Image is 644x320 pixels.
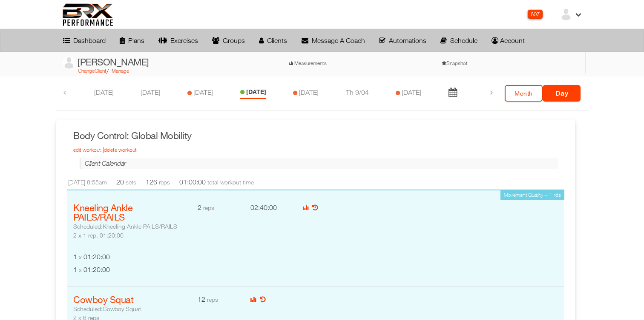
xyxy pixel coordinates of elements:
[63,60,149,67] a: [PERSON_NAME]
[280,52,433,74] a: Measurements
[94,88,114,96] a: [DATE]
[299,88,319,96] a: [DATE]
[73,222,184,240] div: Scheduled: Kneeling Ankle PAILS/RAILS 2 x 1 rep, 01:20:00
[120,37,144,44] div: Plans
[438,33,480,48] a: Schedule
[259,37,287,44] div: Clients
[73,261,184,274] li: 1 01:20:00
[379,37,426,44] div: Automations
[210,33,247,48] a: Groups
[193,88,213,96] a: [DATE]
[560,8,572,21] img: ex-default-user.svg
[156,33,200,48] a: Exercises
[104,147,137,153] a: delete workout
[141,88,160,96] a: [DATE]
[207,296,218,303] span: reps
[207,178,254,186] span: total workout time
[85,159,126,167] a: Client Calendar
[257,33,290,48] a: Clients
[528,10,543,19] div: 607
[543,85,581,102] a: Day
[73,129,558,142] h3: Body Control: Global Mobility
[73,248,184,261] li: 1 01:20:00
[212,37,245,44] div: Groups
[78,68,106,74] a: Change Client
[500,190,564,200] div: Movement Quality -- 1 rds
[489,33,527,48] a: Account
[63,66,271,76] div: /
[246,203,299,221] li: 02:40:00
[505,85,543,102] a: Month
[440,37,477,44] div: Schedule
[79,266,82,273] span: x
[73,294,133,305] a: Cowboy Squat
[193,203,246,221] li: 2
[146,178,170,187] li: 126
[402,88,421,96] a: [DATE]
[63,3,113,26] img: 6f7da32581c89ca25d665dc3aae533e4f14fe3ef_original.svg
[433,52,586,74] a: Snapshot
[240,88,266,99] li: [DATE]
[73,147,101,153] a: edit workout
[63,57,75,69] img: ex-default-user.svg
[158,37,198,44] div: Exercises
[377,33,428,48] a: Automations
[126,178,136,186] span: sets
[60,33,108,48] a: Dashboard
[116,178,136,187] li: 20
[203,204,214,211] span: reps
[73,202,132,223] a: Kneeling Ankle PAILS/RAILS
[73,146,558,156] div: |
[79,253,82,261] span: x
[63,37,106,44] div: Dashboard
[492,37,525,44] div: Account
[299,33,367,48] a: Message A Coach
[302,37,365,44] div: Message A Coach
[112,68,129,74] a: Manage
[117,33,147,48] a: Plans
[159,178,170,186] span: reps
[193,295,246,312] li: 12
[63,56,149,69] h3: [PERSON_NAME]
[346,88,369,96] a: Th 9/04
[68,178,107,186] span: [DATE] 8:55am
[179,178,254,187] li: 01:00:00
